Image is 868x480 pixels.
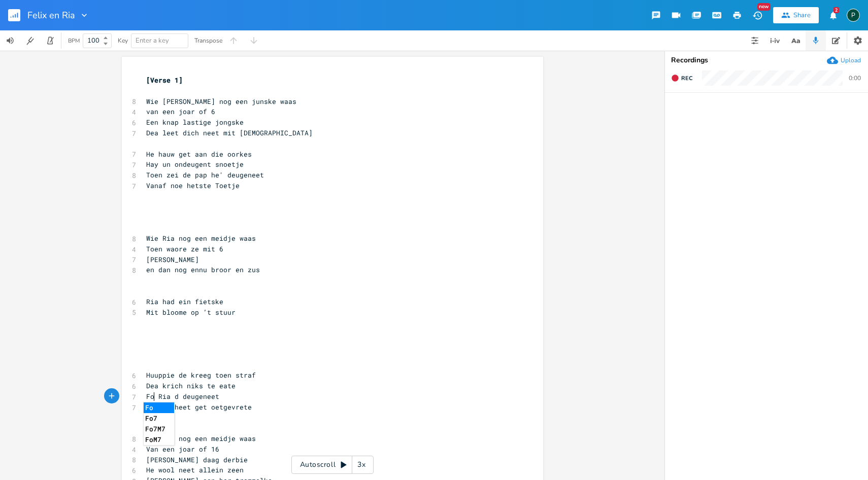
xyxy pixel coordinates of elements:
div: Share [793,11,811,20]
span: Felix en Ria [27,11,75,20]
span: He hauw get aan die oorkes [146,150,252,159]
div: Autoscroll [291,456,374,474]
span: van een joar of 6 [146,107,215,116]
div: New [757,3,771,11]
span: Fo Ria d deugeneet [146,392,219,401]
div: Piepo [847,9,860,22]
button: Share [773,7,819,23]
li: Fo7 [144,413,174,424]
button: Rec [667,70,696,86]
span: Toen zei de pap he' deugeneet [146,170,264,179]
span: Enter a key [136,36,169,45]
span: Toen waore ze mit 6 [146,244,223,253]
div: Key [118,38,128,44]
button: 2 [823,6,843,24]
div: 0:00 [849,75,861,81]
span: Vanaf noe hetste Toetje [146,181,240,190]
span: Huuppie de kreeg toen straf [146,371,256,380]
div: 3x [352,456,371,474]
span: Ria had ein fietske [146,297,223,306]
span: Wie Ria nog een meidje waas [146,234,256,243]
div: Upload [841,56,861,64]
div: Transpose [194,38,222,44]
span: en dan nog ennu broor en zus [146,265,260,274]
span: Rec [681,75,692,82]
span: Wie Ria nog een meidje waas [146,434,256,443]
span: [Verse 1] [146,76,183,85]
div: 2 [833,7,839,13]
span: He wool neet allein zeen [146,465,244,474]
button: New [747,6,767,24]
span: [PERSON_NAME] daag derbie [146,455,248,464]
span: [PERSON_NAME] [146,255,199,264]
span: Dea krich niks te eate [146,381,236,390]
div: Recordings [671,57,862,64]
span: Huppie heet get oetgevrete [146,402,252,412]
span: Van een joar of 16 [146,445,219,454]
span: Dea leet dich neet mit [DEMOGRAPHIC_DATA] [146,128,313,137]
li: Fo [144,402,174,413]
li: Fo7M7 [144,424,174,434]
span: Hay un ondeugent snoetje [146,160,244,169]
li: FoM7 [144,434,174,445]
button: Upload [827,55,861,66]
span: Mit bloome op ’t stuur [146,308,236,317]
span: Een knap lastige jongske [146,118,244,127]
div: BPM [68,38,80,44]
button: P [847,4,860,27]
span: Wie [PERSON_NAME] nog een junske waas [146,97,296,106]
